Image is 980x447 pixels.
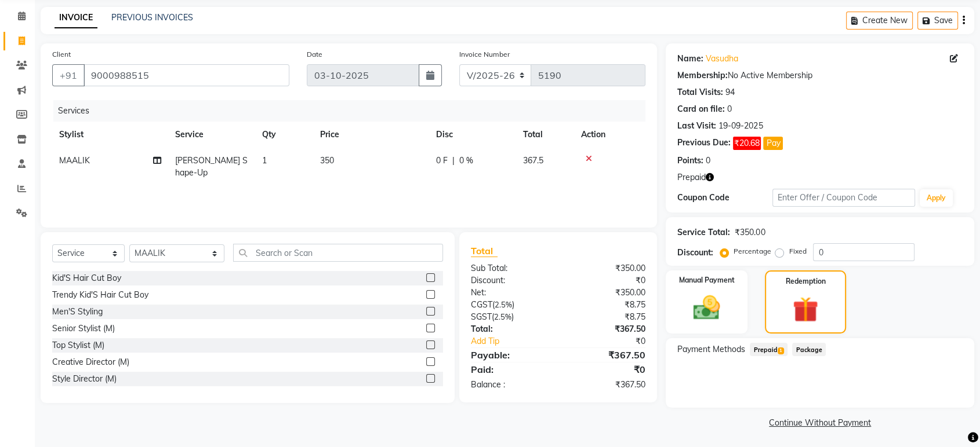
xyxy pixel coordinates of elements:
span: SGST [471,312,492,322]
div: Trendy Kid'S Hair Cut Boy [52,289,148,301]
span: Payment Methods [677,343,745,356]
div: Style Director (M) [52,373,117,385]
button: Apply [920,189,953,207]
div: Service Total: [677,226,730,239]
div: Sub Total: [462,262,558,274]
a: Vasudha [706,53,738,65]
label: Client [52,49,71,60]
div: Coupon Code [677,192,772,204]
a: INVOICE [55,8,97,28]
div: ₹0 [574,335,654,347]
span: 0 % [459,155,473,167]
label: Fixed [789,246,806,257]
label: Percentage [734,246,771,257]
div: ₹8.75 [558,299,655,311]
th: Service [168,122,255,148]
div: ₹0 [558,274,655,287]
div: Top Stylist (M) [52,339,104,351]
div: Creative Director (M) [52,356,129,368]
div: 0 [706,155,710,167]
a: PREVIOUS INVOICES [111,12,193,23]
input: Enter Offer / Coupon Code [772,189,915,207]
span: 0 F [436,155,448,167]
span: 2.5% [494,312,511,321]
div: ( ) [462,299,558,311]
div: ₹8.75 [558,311,655,323]
div: Last Visit: [677,120,716,132]
div: Discount: [462,274,558,287]
div: Previous Due: [677,137,731,150]
span: 1 [262,155,267,166]
div: ₹350.00 [735,226,765,239]
span: MAALIK [59,155,90,166]
span: Package [792,343,826,356]
div: ( ) [462,311,558,323]
div: Card on file: [677,103,725,115]
div: ₹350.00 [558,287,655,299]
label: Redemption [785,276,825,287]
div: 19-09-2025 [718,120,763,132]
label: Invoice Number [459,49,510,60]
a: Continue Without Payment [668,417,972,429]
img: _cash.svg [685,292,728,323]
button: Create New [846,12,913,30]
th: Qty [255,122,313,148]
span: 350 [320,155,334,166]
span: ₹20.68 [733,137,761,150]
input: Search or Scan [233,244,443,262]
div: 94 [725,86,735,98]
div: No Active Membership [677,69,963,82]
div: Total Visits: [677,86,723,98]
span: CGST [471,299,492,310]
label: Manual Payment [679,275,735,285]
th: Total [516,122,574,148]
th: Stylist [52,122,168,148]
span: [PERSON_NAME] Shape-Up [175,155,248,178]
button: +91 [52,64,85,86]
div: Senior Stylist (M) [52,323,115,335]
div: ₹350.00 [558,262,655,274]
span: 1 [778,347,784,354]
div: 0 [727,103,732,115]
span: Total [471,245,498,257]
span: 2.5% [495,300,512,309]
div: Points: [677,155,703,167]
th: Action [574,122,645,148]
input: Search by Name/Mobile/Email/Code [84,64,289,86]
span: Prepaid [677,171,706,184]
div: Membership: [677,69,728,82]
div: Discount: [677,247,713,259]
div: Kid'S Hair Cut Boy [52,272,121,284]
th: Price [313,122,429,148]
th: Disc [429,122,516,148]
span: | [452,155,455,167]
div: Payable: [462,348,558,362]
div: Services [53,100,654,122]
div: Men'S Styling [52,306,103,318]
div: Balance : [462,379,558,391]
button: Pay [763,137,783,150]
button: Save [917,12,958,30]
img: _gift.svg [785,294,826,325]
span: 367.5 [523,155,543,166]
label: Date [307,49,322,60]
div: ₹367.50 [558,379,655,391]
div: ₹367.50 [558,348,655,362]
div: Net: [462,287,558,299]
div: Name: [677,53,703,65]
div: Total: [462,323,558,335]
div: ₹367.50 [558,323,655,335]
span: Prepaid [750,343,787,356]
a: Add Tip [462,335,574,347]
div: Paid: [462,362,558,376]
div: ₹0 [558,362,655,376]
